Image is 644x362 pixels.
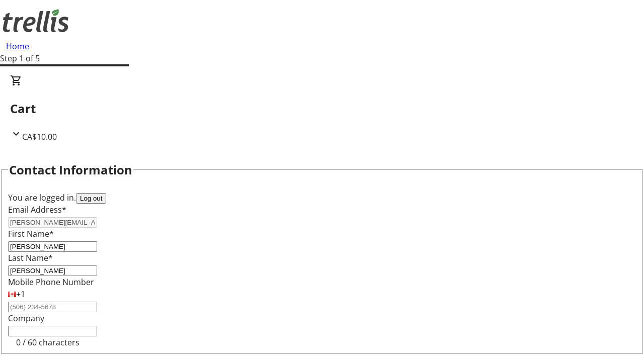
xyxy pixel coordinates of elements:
label: Last Name* [8,252,53,263]
input: (506) 234-5678 [8,302,97,312]
h2: Cart [10,100,634,118]
label: Email Address* [8,204,66,215]
tr-character-limit: 0 / 60 characters [16,337,79,348]
label: Company [8,313,44,324]
label: Mobile Phone Number [8,277,94,288]
h2: Contact Information [9,161,132,179]
div: You are logged in. [8,192,636,204]
span: CA$10.00 [22,131,57,142]
label: First Name* [8,228,54,239]
button: Log out [76,193,106,204]
div: CartCA$10.00 [10,74,634,143]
